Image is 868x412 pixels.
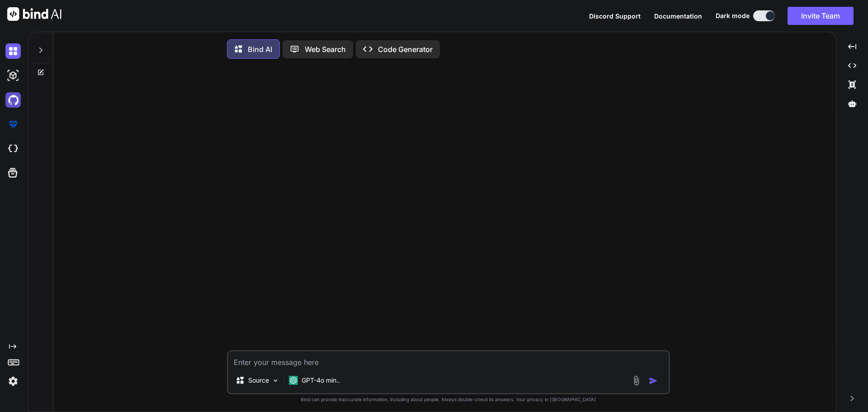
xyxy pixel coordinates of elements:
img: GPT-4o mini [289,376,298,385]
span: Dark mode [716,11,750,20]
img: darkAi-studio [5,68,21,83]
span: Discord Support [589,12,641,20]
p: Source [248,376,269,385]
button: Documentation [654,11,702,21]
img: attachment [631,375,642,386]
img: cloudideIcon [5,141,21,156]
p: Code Generator [378,44,433,55]
p: Bind can provide inaccurate information, including about people. Always double-check its answers.... [227,396,670,403]
p: Bind AI [248,44,272,55]
img: icon [649,376,658,385]
img: settings [5,374,21,389]
img: githubDark [5,92,21,108]
img: Bind AI [7,7,61,21]
button: Discord Support [589,11,641,21]
img: darkChat [5,43,21,59]
img: Pick Models [272,377,279,384]
span: Documentation [654,12,702,20]
p: Web Search [305,44,346,55]
button: Invite Team [788,7,854,25]
p: GPT-4o min.. [302,376,340,385]
img: premium [5,117,21,132]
